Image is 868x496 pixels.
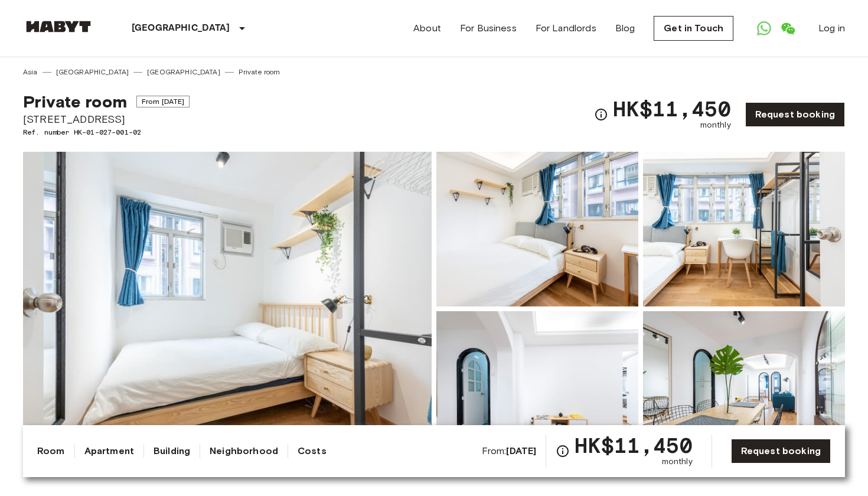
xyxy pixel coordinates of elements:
[298,444,327,458] a: Costs
[154,444,190,458] a: Building
[460,21,517,35] a: For Business
[643,152,845,306] img: Picture of unit HK-01-027-001-02
[239,67,280,77] a: Private room
[556,444,570,458] svg: Check cost overview for full price breakdown. Please note that discounts apply to new joiners onl...
[615,21,635,35] a: Blog
[210,444,278,458] a: Neighborhood
[436,152,638,306] img: Picture of unit HK-01-027-001-02
[37,444,65,458] a: Room
[776,17,800,40] a: Open WeChat
[506,445,536,456] b: [DATE]
[23,152,432,466] img: Marketing picture of unit HK-01-027-001-02
[56,67,129,77] a: [GEOGRAPHIC_DATA]
[575,435,692,456] span: HK$11,450
[700,119,731,131] span: monthly
[731,439,831,464] a: Request booking
[132,21,230,35] p: [GEOGRAPHIC_DATA]
[536,21,596,35] a: For Landlords
[84,444,134,458] a: Apartment
[594,107,608,122] svg: Check cost overview for full price breakdown. Please note that discounts apply to new joiners onl...
[23,127,190,138] span: Ref. number HK-01-027-001-02
[818,21,845,35] a: Log in
[23,21,94,32] img: Habyt
[662,456,693,468] span: monthly
[147,67,220,77] a: [GEOGRAPHIC_DATA]
[613,98,730,119] span: HK$11,450
[436,311,638,466] img: Picture of unit HK-01-027-001-02
[413,21,441,35] a: About
[23,67,38,77] a: Asia
[482,445,537,458] span: From:
[643,311,845,466] img: Picture of unit HK-01-027-001-02
[23,112,190,127] span: [STREET_ADDRESS]
[654,16,733,41] a: Get in Touch
[752,17,776,40] a: Open WhatsApp
[23,92,127,112] span: Private room
[136,96,190,107] span: From [DATE]
[745,102,845,127] a: Request booking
